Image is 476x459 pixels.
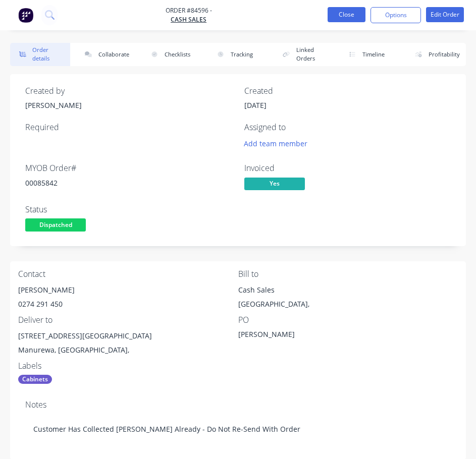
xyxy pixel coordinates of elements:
[18,361,238,371] div: Labels
[18,329,238,343] div: [STREET_ADDRESS][GEOGRAPHIC_DATA]
[25,163,232,173] div: MYOB Order #
[18,343,238,357] div: Manurewa, [GEOGRAPHIC_DATA],
[406,43,466,66] button: Profitability
[18,8,33,23] img: Factory
[25,178,232,188] div: 00085842
[18,375,52,384] div: Cabinets
[340,43,400,66] button: Timeline
[25,86,232,96] div: Created by
[25,414,451,444] div: Customer Has Collected [PERSON_NAME] Already - Do Not Re-Send With Order
[25,218,86,231] span: Dispatched
[244,163,451,173] div: Invoiced
[426,7,464,22] button: Edit Order
[328,7,365,22] button: Close
[238,136,312,150] button: Add team member
[25,218,86,234] button: Dispatched
[18,315,238,325] div: Deliver to
[274,43,334,66] button: Linked Orders
[25,100,232,110] div: [PERSON_NAME]
[166,6,212,15] span: Order #84596 -
[25,123,232,132] div: Required
[10,43,70,66] button: Order details
[238,283,458,297] div: Cash Sales
[25,205,232,214] div: Status
[244,86,451,96] div: Created
[238,315,458,325] div: PO
[18,329,238,361] div: [STREET_ADDRESS][GEOGRAPHIC_DATA]Manurewa, [GEOGRAPHIC_DATA],
[18,283,238,297] div: [PERSON_NAME]
[18,283,238,315] div: [PERSON_NAME]0274 291 450
[244,178,305,190] span: Yes
[76,43,136,66] button: Collaborate
[238,269,458,279] div: Bill to
[238,297,458,311] div: [GEOGRAPHIC_DATA],
[238,283,458,315] div: Cash Sales[GEOGRAPHIC_DATA],
[244,136,313,150] button: Add team member
[208,43,268,66] button: Tracking
[25,400,451,410] div: Notes
[244,100,267,110] span: [DATE]
[371,7,421,23] button: Options
[18,297,238,311] div: 0274 291 450
[244,123,451,132] div: Assigned to
[18,269,238,279] div: Contact
[142,43,202,66] button: Checklists
[166,15,212,24] a: Cash Sales
[238,329,364,343] div: [PERSON_NAME]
